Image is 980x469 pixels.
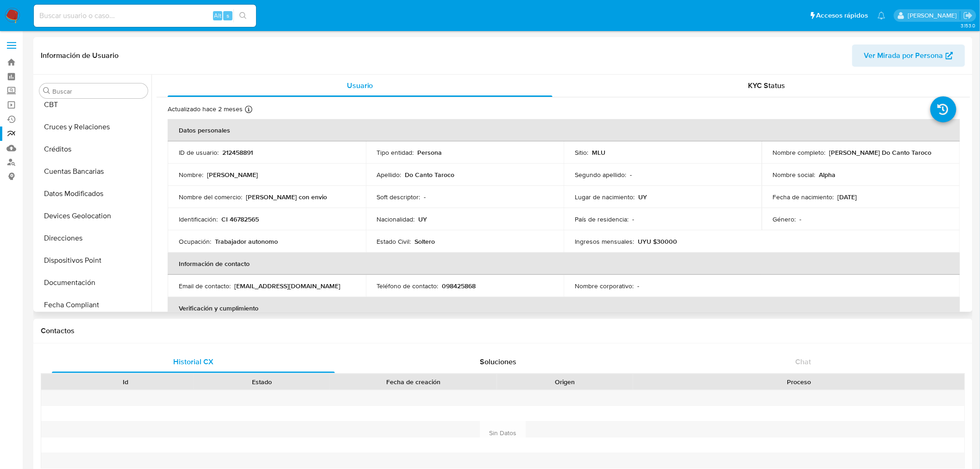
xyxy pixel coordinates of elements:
[864,44,943,67] span: Ver Mirada por Persona
[377,193,421,201] p: Soft descriptor :
[41,326,965,336] h1: Contactos
[36,138,151,160] button: Créditos
[575,193,634,201] p: Lugar de nacimiento :
[630,171,632,179] p: -
[838,193,857,201] p: [DATE]
[377,215,415,223] p: Nacionalidad :
[773,148,826,157] p: Nombre completo :
[36,294,151,316] button: Fecha Compliant
[503,377,627,387] div: Origen
[829,148,932,157] p: [PERSON_NAME] Do Canto Taroco
[575,148,588,157] p: Sitio :
[415,237,435,246] p: Soltero
[575,282,634,290] p: Nombre corporativo :
[638,237,677,246] p: UYU $30000
[852,44,965,67] button: Ver Mirada por Persona
[908,11,960,20] p: giorgio.franco@mercadolibre.com
[377,148,414,157] p: Tipo entidad :
[800,215,802,223] p: -
[214,11,221,20] span: Alt
[817,11,868,20] span: Accesos rápidos
[179,171,203,179] p: Nombre :
[36,205,151,227] button: Devices Geolocation
[41,51,119,60] h1: Información de Usuario
[377,171,402,179] p: Apellido :
[418,148,442,157] p: Persona
[36,249,151,272] button: Dispositivos Point
[179,237,211,246] p: Ocupación :
[424,193,426,201] p: -
[215,237,278,246] p: Trabajador autonomo
[36,94,151,116] button: CBT
[575,215,628,223] p: País de residencia :
[878,12,886,19] a: Notificaciones
[168,105,243,114] p: Actualizado hace 2 meses
[575,237,634,246] p: Ingresos mensuales :
[347,80,373,91] span: Usuario
[179,215,218,223] p: Identificación :
[796,356,811,367] span: Chat
[246,193,327,201] p: [PERSON_NAME] con envio
[179,193,242,201] p: Nombre del comercio :
[64,377,187,387] div: Id
[419,215,427,223] p: UY
[377,282,439,290] p: Teléfono de contacto :
[377,237,411,246] p: Estado Civil :
[592,148,605,157] p: MLU
[52,87,144,95] input: Buscar
[36,227,151,249] button: Direcciones
[226,11,229,20] span: s
[336,377,490,387] div: Fecha de creación
[442,282,476,290] p: 098425868
[480,356,517,367] span: Soluciones
[575,171,626,179] p: Segundo apellido :
[222,148,253,157] p: 212458891
[405,171,455,179] p: Do Canto Taroco
[233,9,252,22] button: search-icon
[168,253,960,275] th: Información de contacto
[640,377,958,387] div: Proceso
[173,356,214,367] span: Historial CX
[36,116,151,138] button: Cruces y Relaciones
[168,119,960,141] th: Datos personales
[773,215,796,223] p: Género :
[36,272,151,294] button: Documentación
[773,171,816,179] p: Nombre social :
[748,80,785,91] span: KYC Status
[773,193,834,201] p: Fecha de nacimiento :
[638,193,647,201] p: UY
[207,171,258,179] p: [PERSON_NAME]
[632,215,634,223] p: -
[36,183,151,205] button: Datos Modificados
[43,87,50,95] button: Buscar
[179,148,219,157] p: ID de usuario :
[819,171,836,179] p: Alpha
[168,297,960,319] th: Verificación y cumplimiento
[963,11,973,20] a: Salir
[221,215,259,223] p: CI 46782565
[34,10,256,22] input: Buscar usuario o caso...
[200,377,323,387] div: Estado
[637,282,639,290] p: -
[179,282,231,290] p: Email de contacto :
[234,282,340,290] p: [EMAIL_ADDRESS][DOMAIN_NAME]
[36,160,151,183] button: Cuentas Bancarias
